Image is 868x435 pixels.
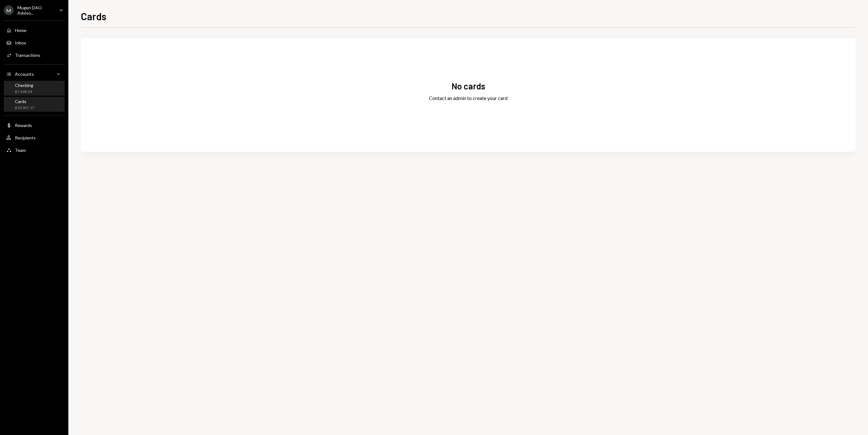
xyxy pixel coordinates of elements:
a: Accounts [4,68,65,79]
div: Rewards [15,123,32,128]
div: M [4,5,14,15]
div: Contact an admin to create your card [429,94,507,102]
div: Home [15,28,26,33]
a: Inbox [4,37,65,48]
a: Transactions [4,49,65,61]
a: Recipients [4,132,65,143]
a: Rewards [4,120,65,131]
a: Team [4,144,65,156]
div: Inbox [15,40,26,45]
div: No cards [452,80,485,92]
div: $10,007.17 [15,105,34,111]
h1: Cards [81,10,106,22]
div: Transactions [15,52,40,58]
div: $7,648.34 [15,89,33,94]
div: Checking [15,83,33,88]
a: Checking$7,648.34 [4,81,65,96]
div: Recipients [15,135,36,140]
div: Cards [15,99,34,104]
div: Mugen DAO Adviso... [17,5,54,16]
div: Accounts [15,71,34,77]
a: Cards$10,007.17 [4,97,65,112]
div: Team [15,147,26,153]
a: Home [4,25,65,36]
